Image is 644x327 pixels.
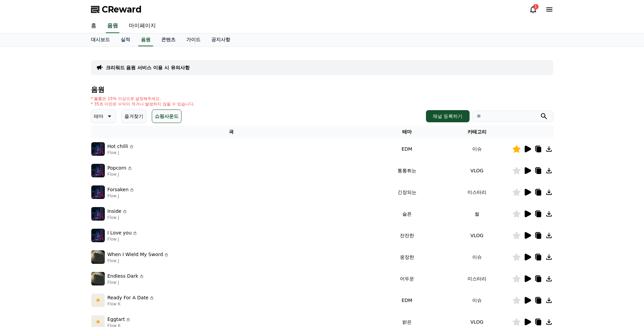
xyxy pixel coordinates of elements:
p: Eggtart [108,316,125,323]
td: 미스터리 [442,268,512,290]
th: 곡 [91,126,372,138]
span: CReward [102,4,142,15]
td: 이슈 [442,290,512,311]
td: 이슈 [442,138,512,160]
td: EDM [372,138,442,160]
img: music [91,207,105,221]
td: 이슈 [442,246,512,268]
p: I Love you [108,229,132,236]
p: * 35초 미만은 수익이 적거나 발생하지 않을 수 있습니다. [91,101,195,107]
button: 테마 [91,109,116,123]
p: Inside [108,208,122,215]
p: When I Wield My Sword [108,251,163,258]
p: Endless Dark [108,273,138,280]
p: Hot chilli [108,143,128,150]
th: 카테고리 [442,126,512,138]
img: music [91,272,105,285]
img: music [91,294,105,307]
p: 테마 [94,111,103,121]
a: 1 [529,5,537,14]
p: Flow J [108,280,144,285]
p: * 볼륨은 15% 이상으로 설정해주세요. [91,96,195,101]
a: 음원 [106,19,119,33]
td: EDM [372,290,442,311]
a: 공지사항 [206,33,236,46]
td: 잔잔한 [372,225,442,246]
td: 통통튀는 [372,160,442,181]
p: Ready For A Date [108,294,149,301]
a: 가이드 [181,33,206,46]
th: 테마 [372,126,442,138]
td: 미스터리 [442,181,512,203]
p: Flow J [108,150,134,155]
td: 웅장한 [372,246,442,268]
a: 홈 [86,19,102,33]
button: 즐겨찾기 [121,109,146,123]
img: music [91,142,105,156]
p: Flow J [108,193,135,199]
button: 쇼핑사운드 [152,109,182,123]
img: music [91,185,105,199]
td: VLOG [442,225,512,246]
p: Flow J [108,172,133,177]
a: 대시보드 [86,33,115,46]
p: Flow J [108,258,169,263]
h4: 음원 [91,86,553,93]
img: music [91,164,105,177]
a: 콘텐츠 [156,33,181,46]
td: 썰 [442,203,512,225]
a: 크리워드 음원 서비스 이용 시 유의사항 [106,64,190,71]
p: Popcorn [108,165,126,172]
p: Flow J [108,236,138,242]
p: Flow K [108,301,155,307]
a: 마이페이지 [123,19,161,33]
td: 긴장되는 [372,181,442,203]
p: Forsaken [108,186,129,193]
img: music [91,229,105,242]
img: music [91,250,105,264]
p: Flow J [108,215,128,220]
div: 1 [533,4,539,9]
td: 어두운 [372,268,442,290]
td: VLOG [442,160,512,181]
td: 슬픈 [372,203,442,225]
a: 음원 [138,33,153,46]
button: 채널 등록하기 [426,110,469,122]
a: 실적 [115,33,136,46]
a: CReward [91,4,142,15]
